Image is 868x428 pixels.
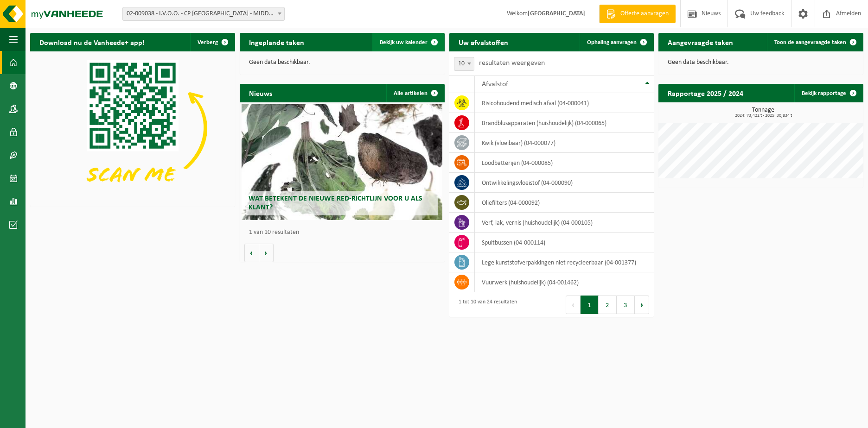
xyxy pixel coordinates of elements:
h2: Aangevraagde taken [658,33,742,51]
a: Wat betekent de nieuwe RED-richtlijn voor u als klant? [242,104,442,220]
p: Geen data beschikbaar. [249,59,435,66]
button: Volgende [259,244,274,262]
span: 02-009038 - I.V.O.O. - CP MIDDELKERKE - MIDDELKERKE [122,7,285,21]
td: ontwikkelingsvloeistof (04-000090) [475,173,654,193]
button: Vorige [244,244,259,262]
h2: Rapportage 2025 / 2024 [658,84,753,102]
h3: Tonnage [663,107,863,118]
button: Previous [566,296,581,314]
label: resultaten weergeven [479,59,545,67]
td: Lege kunststofverpakkingen niet recycleerbaar (04-001377) [475,252,654,272]
span: Offerte aanvragen [618,9,671,19]
td: vuurwerk (huishoudelijk) (04-001462) [475,272,654,292]
span: 2024: 73,422 t - 2025: 30,834 t [663,113,863,118]
a: Bekijk uw kalender [372,33,444,51]
span: 02-009038 - I.V.O.O. - CP MIDDELKERKE - MIDDELKERKE [123,7,284,20]
td: risicohoudend medisch afval (04-000041) [475,93,654,113]
h2: Nieuws [240,84,281,102]
span: Afvalstof [482,81,508,88]
td: loodbatterijen (04-000085) [475,153,654,173]
span: Wat betekent de nieuwe RED-richtlijn voor u als klant? [249,195,422,211]
div: 1 tot 10 van 24 resultaten [454,295,517,315]
p: Geen data beschikbaar. [668,59,854,66]
span: 10 [454,57,474,70]
a: Toon de aangevraagde taken [767,33,862,51]
a: Offerte aanvragen [599,5,676,23]
button: 2 [599,296,617,314]
button: Verberg [190,33,234,51]
h2: Download nu de Vanheede+ app! [30,33,154,51]
strong: [GEOGRAPHIC_DATA] [528,10,585,17]
td: kwik (vloeibaar) (04-000077) [475,133,654,153]
button: Next [635,296,649,314]
span: Bekijk uw kalender [380,39,428,45]
img: Download de VHEPlus App [30,51,235,205]
a: Ophaling aanvragen [580,33,653,51]
h2: Uw afvalstoffen [449,33,517,51]
p: 1 van 10 resultaten [249,229,440,236]
h2: Ingeplande taken [240,33,313,51]
span: Verberg [198,39,218,45]
a: Bekijk rapportage [794,84,862,102]
td: spuitbussen (04-000114) [475,233,654,252]
td: oliefilters (04-000092) [475,193,654,213]
button: 1 [581,296,599,314]
span: 10 [454,57,474,71]
span: Toon de aangevraagde taken [774,39,846,45]
button: 3 [617,296,635,314]
span: Ophaling aanvragen [587,39,637,45]
a: Alle artikelen [386,84,444,102]
td: verf, lak, vernis (huishoudelijk) (04-000105) [475,213,654,233]
td: brandblusapparaten (huishoudelijk) (04-000065) [475,113,654,133]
